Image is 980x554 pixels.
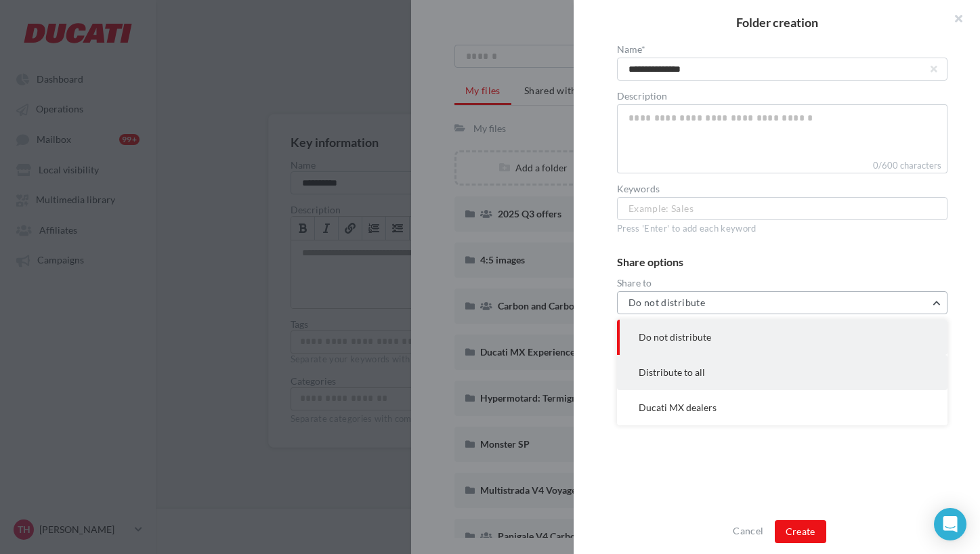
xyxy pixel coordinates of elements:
button: Do not distribute [617,291,947,314]
button: Ducati MX dealers [617,390,947,425]
button: Distribute to all [617,355,947,390]
span: Do not distribute [629,297,705,308]
span: Example: Sales [629,201,694,216]
button: Cancel [727,523,769,539]
label: Share to [617,278,947,288]
label: Keywords [617,184,947,194]
div: Open Intercom Messenger [934,508,966,540]
h2: Folder creation [595,16,958,28]
div: Share options [617,257,947,268]
label: Name* [617,45,947,54]
button: Create [775,520,826,543]
span: Do not distribute [639,331,711,343]
span: Distribute to all [639,366,705,378]
button: Do not distribute [617,320,947,355]
span: Ducati MX dealers [639,402,717,413]
label: 0/600 characters [617,158,947,173]
label: Description [617,91,947,101]
div: Press 'Enter' to add each keyword [617,223,947,235]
